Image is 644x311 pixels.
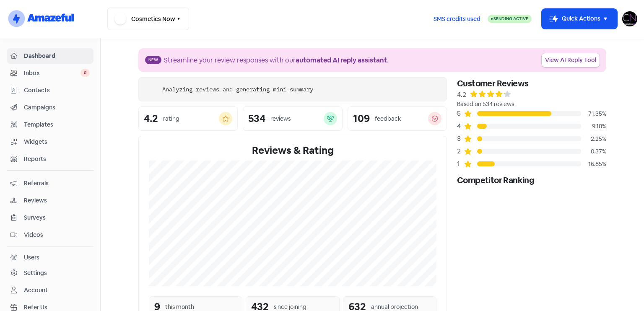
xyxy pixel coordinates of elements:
[7,117,93,132] a: Templates
[24,86,90,95] span: Contacts
[7,282,93,298] a: Account
[457,159,464,169] div: 1
[24,196,90,205] span: Reviews
[162,85,313,94] div: Analyzing reviews and generating mini summary
[149,143,436,158] div: Reviews & Rating
[7,193,93,208] a: Reviews
[80,69,90,77] span: 0
[7,100,93,115] a: Campaigns
[270,114,291,123] div: reviews
[145,56,161,64] span: New
[457,174,606,187] div: Competitor Ranking
[24,120,90,129] span: Templates
[457,100,606,109] div: Based on 534 reviews
[24,213,90,222] span: Surveys
[24,155,90,163] span: Reports
[581,109,606,118] div: 71.35%
[7,83,93,98] a: Contacts
[24,231,90,239] span: Videos
[7,227,93,243] a: Videos
[7,151,93,167] a: Reports
[457,121,464,131] div: 4
[581,160,606,168] div: 16.85%
[138,106,238,131] a: 4.2rating
[457,90,466,100] div: 4.2
[164,55,389,65] div: Streamline your review responses with our .
[457,146,464,156] div: 2
[622,11,637,26] img: User
[542,9,617,29] button: Quick Actions
[7,265,93,281] a: Settings
[493,16,528,21] span: Sending Active
[426,14,488,23] a: SMS credits used
[488,14,532,24] a: Sending Active
[7,48,93,64] a: Dashboard
[24,179,90,188] span: Referrals
[144,114,158,124] div: 4.2
[7,210,93,225] a: Surveys
[7,65,93,81] a: Inbox 0
[24,69,80,78] span: Inbox
[24,137,90,146] span: Widgets
[24,253,39,262] div: Users
[434,15,480,23] span: SMS credits used
[353,114,370,124] div: 109
[457,134,464,144] div: 3
[7,134,93,150] a: Widgets
[581,135,606,143] div: 2.25%
[243,106,342,131] a: 534reviews
[581,122,606,131] div: 9.18%
[24,286,48,295] div: Account
[7,250,93,265] a: Users
[107,8,189,30] button: Cosmetics Now
[24,269,47,277] div: Settings
[7,176,93,191] a: Referrals
[457,77,606,90] div: Customer Reviews
[581,147,606,156] div: 0.37%
[348,106,447,131] a: 109feedback
[24,52,90,60] span: Dashboard
[24,103,90,112] span: Campaigns
[542,53,600,67] a: View AI Reply Tool
[457,109,464,119] div: 5
[296,56,387,65] b: automated AI reply assistant
[248,114,265,124] div: 534
[163,114,179,123] div: rating
[375,114,401,123] div: feedback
